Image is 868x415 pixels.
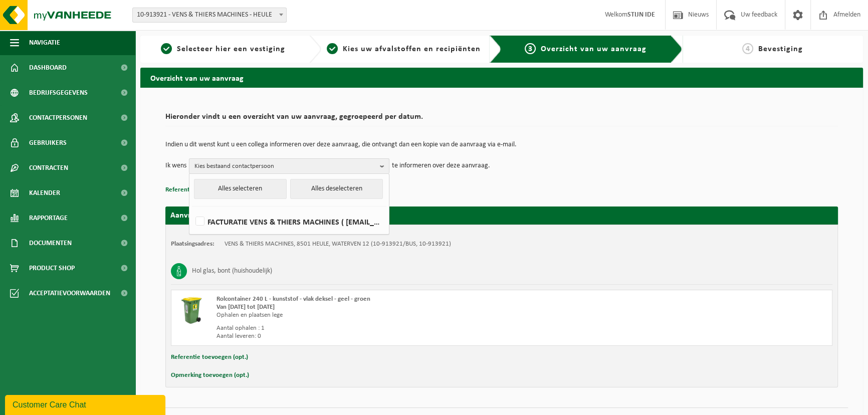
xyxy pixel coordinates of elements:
span: Bevestiging [758,45,803,53]
span: Navigatie [29,30,60,55]
iframe: chat widget [5,393,167,415]
strong: Aanvraag voor [DATE] [170,212,246,220]
h3: Hol glas, bont (huishoudelijk) [192,263,272,279]
span: 1 [161,43,172,54]
span: Kies uw afvalstoffen en recipiënten [343,45,481,53]
span: Selecteer hier een vestiging [177,45,285,53]
p: Ik wens [165,158,186,173]
span: Rapportage [29,205,68,231]
span: Kies bestaand contactpersoon [194,159,376,174]
label: FACTURATIE VENS & THIERS MACHINES ( [EMAIL_ADDRESS][DOMAIN_NAME] ) [193,214,384,229]
button: Alles deselecteren [290,179,383,199]
h2: Hieronder vindt u een overzicht van uw aanvraag, gegroepeerd per datum. [165,113,838,126]
span: Dashboard [29,55,67,80]
strong: STIJN IDE [627,11,655,19]
td: VENS & THIERS MACHINES, 8501 HEULE, WATERVEN 12 (10-913921/BUS, 10-913921) [225,240,451,248]
span: Documenten [29,231,72,256]
span: 10-913921 - VENS & THIERS MACHINES - HEULE [132,8,287,23]
span: Gebruikers [29,130,67,155]
a: 2Kies uw afvalstoffen en recipiënten [326,43,482,55]
div: Aantal leveren: 0 [216,332,542,340]
span: 2 [327,43,338,54]
span: Acceptatievoorwaarden [29,281,110,306]
strong: Van [DATE] tot [DATE] [216,304,275,310]
div: Aantal ophalen : 1 [216,324,542,332]
span: Bedrijfsgegevens [29,80,88,105]
button: Referentie toevoegen (opt.) [165,183,243,196]
p: te informeren over deze aanvraag. [392,158,490,173]
a: 1Selecteer hier een vestiging [145,43,301,55]
span: Overzicht van uw aanvraag [541,45,646,53]
span: Product Shop [29,256,75,281]
span: Rolcontainer 240 L - kunststof - vlak deksel - geel - groen [216,296,370,302]
button: Kies bestaand contactpersoon [189,158,389,173]
div: Ophalen en plaatsen lege [216,311,542,319]
img: WB-0240-HPE-GN-50.png [176,295,206,325]
span: Contracten [29,155,68,180]
span: 4 [742,43,753,54]
p: Indien u dit wenst kunt u een collega informeren over deze aanvraag, die ontvangt dan een kopie v... [165,141,838,148]
span: Kalender [29,180,60,205]
strong: Plaatsingsadres: [171,241,214,247]
h2: Overzicht van uw aanvraag [140,68,863,87]
button: Alles selecteren [194,179,287,199]
span: Contactpersonen [29,105,87,130]
button: Opmerking toevoegen (opt.) [171,369,249,382]
span: 10-913921 - VENS & THIERS MACHINES - HEULE [133,8,286,22]
button: Referentie toevoegen (opt.) [171,351,248,364]
span: 3 [525,43,536,54]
